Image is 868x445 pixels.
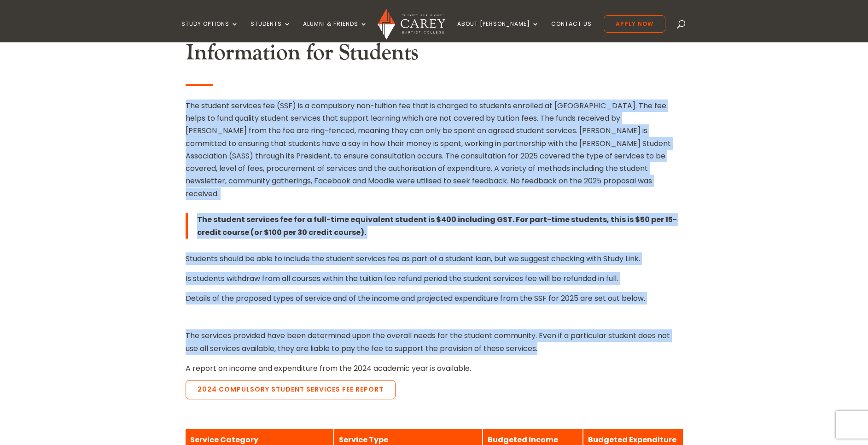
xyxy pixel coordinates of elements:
[190,434,258,445] strong: Service Category
[303,21,367,42] a: Alumni & Friends
[186,292,683,304] p: Details of the proposed types of service and of the income and projected expenditure from the SSF...
[588,434,676,445] strong: Budgeted Expenditure
[186,272,683,292] p: Is students withdraw from all courses within the tuition fee refund period the student services f...
[181,21,239,42] a: Study Options
[250,21,291,42] a: Students
[186,252,683,272] p: Students should be able to include the student services fee as part of a student loan, but we sug...
[488,434,558,445] strong: Budgeted Income
[186,40,683,71] h2: Information for Students
[197,214,677,237] strong: The student services fee for a full-time equivalent student is $400 including GST. For part-time ...
[186,380,396,399] a: 2024 Compulsory Student Services Fee Report
[604,15,665,33] a: Apply Now
[339,434,388,445] strong: Service Type
[551,21,592,42] a: Contact Us
[186,100,683,200] p: The student services fee (SSF) is a compulsory non-tuition fee that is charged to students enroll...
[186,362,683,375] p: A report on income and expenditure from the 2024 academic year is available.
[378,9,445,40] img: Carey Baptist College
[457,21,539,42] a: About [PERSON_NAME]
[186,329,683,362] p: The services provided have been determined upon the overall needs for the student community. Even...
